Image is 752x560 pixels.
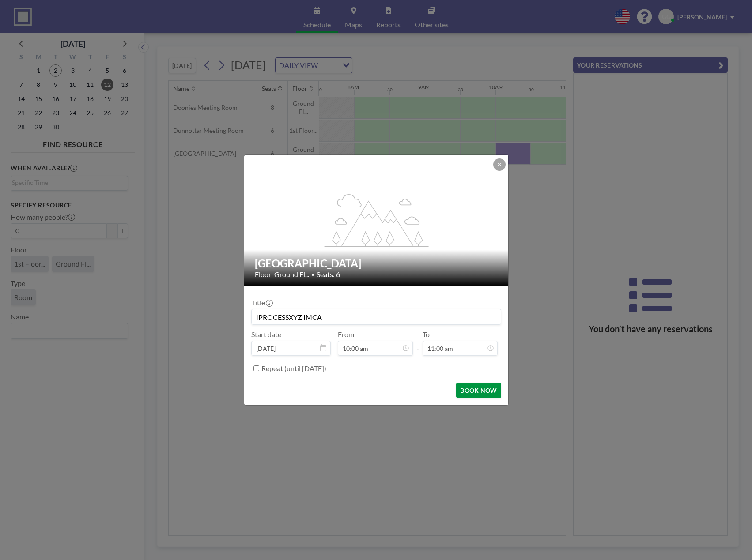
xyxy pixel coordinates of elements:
span: Seats: 6 [317,270,340,279]
g: flex-grow: 1.2; [324,193,428,246]
label: Repeat (until [DATE]) [261,364,326,373]
label: To [423,330,430,339]
label: From [338,330,354,339]
label: Title [251,298,272,307]
h2: [GEOGRAPHIC_DATA] [255,257,499,270]
span: - [416,333,419,353]
span: Floor: Ground Fl... [255,270,309,279]
button: BOOK NOW [456,383,501,398]
label: Start date [251,330,281,339]
input: Gemma's reservation [252,309,501,324]
span: • [311,271,314,278]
